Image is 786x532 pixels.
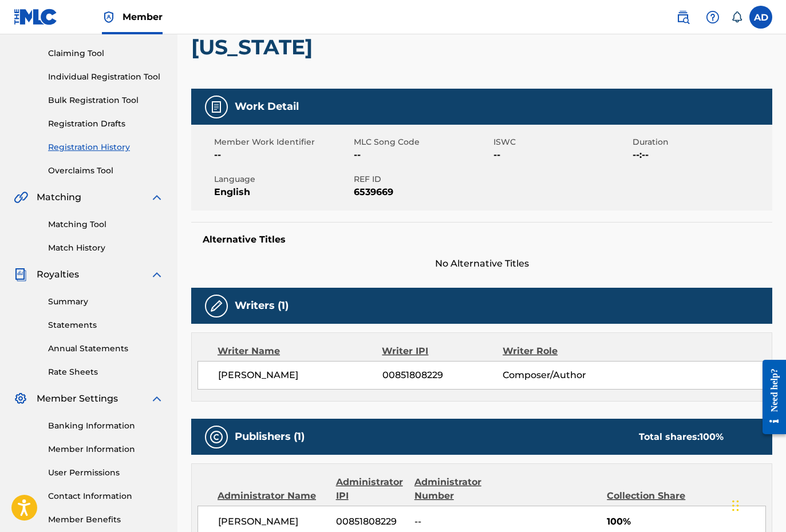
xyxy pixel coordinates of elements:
[382,368,503,382] span: 00851808229
[218,344,382,358] div: Writer Name
[48,490,164,502] a: Contact Information
[48,443,164,455] a: Member Information
[414,515,502,529] span: --
[503,344,613,358] div: Writer Role
[14,268,27,281] img: Royalties
[48,420,164,432] a: Banking Information
[354,148,491,162] span: --
[48,118,164,130] a: Registration Drafts
[48,165,164,177] a: Overclaims Tool
[37,268,79,281] span: Royalties
[48,47,164,59] a: Claiming Tool
[749,6,772,29] div: User Menu
[633,136,769,148] span: Duration
[150,190,164,204] img: expand
[150,392,164,406] img: expand
[48,296,164,308] a: Summary
[210,430,223,444] img: Publishers
[336,475,406,503] div: Administrator IPI
[48,319,164,331] a: Statements
[210,299,223,313] img: Writers
[701,6,724,29] div: Help
[235,430,305,443] h5: Publishers (1)
[706,10,720,24] img: help
[48,219,164,231] a: Matching Tool
[48,467,164,479] a: User Permissions
[672,6,694,29] a: Public Search
[214,173,351,185] span: Language
[48,71,164,83] a: Individual Registration Tool
[150,268,164,281] img: expand
[382,344,503,358] div: Writer IPI
[218,368,382,382] span: [PERSON_NAME]
[731,11,742,23] div: Notifications
[354,173,491,185] span: REF ID
[214,136,351,148] span: Member Work Identifier
[732,489,739,523] div: Drag
[354,136,491,148] span: MLC Song Code
[48,514,164,526] a: Member Benefits
[218,515,327,529] span: [PERSON_NAME]
[48,366,164,378] a: Rate Sheets
[607,515,765,529] span: 100%
[214,185,351,199] span: English
[191,34,318,60] h2: [US_STATE]
[503,368,612,382] span: Composer/Author
[639,430,724,444] div: Total shares:
[210,100,223,114] img: Work Detail
[493,136,630,148] span: ISWC
[633,148,769,162] span: --:--
[607,489,689,503] div: Collection Share
[214,148,351,162] span: --
[218,489,327,503] div: Administrator Name
[48,242,164,254] a: Match History
[48,343,164,355] a: Annual Statements
[14,9,58,25] img: MLC Logo
[37,190,81,204] span: Matching
[102,10,116,24] img: Top Rightsholder
[336,515,406,529] span: 00851808229
[191,257,772,271] span: No Alternative Titles
[354,185,491,199] span: 6539669
[754,350,786,444] iframe: Resource Center
[729,477,786,532] iframe: Chat Widget
[676,10,690,24] img: search
[493,148,630,162] span: --
[203,234,761,245] h5: Alternative Titles
[235,299,289,312] h5: Writers (1)
[48,141,164,153] a: Registration History
[14,392,27,406] img: Member Settings
[37,392,118,406] span: Member Settings
[235,100,299,113] h5: Work Detail
[123,10,163,23] span: Member
[14,190,28,204] img: Matching
[700,431,724,442] span: 100 %
[48,94,164,106] a: Bulk Registration Tool
[414,475,502,503] div: Administrator Number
